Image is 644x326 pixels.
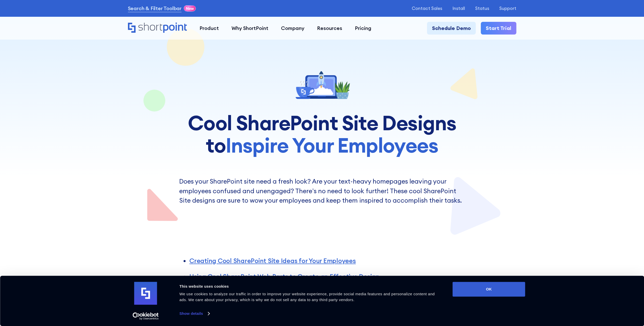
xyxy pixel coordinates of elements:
[275,22,311,35] a: Company
[189,257,356,265] a: Creating Cool SharePoint Site Ideas for Your Employees
[128,23,187,34] a: Home
[317,24,342,32] div: Resources
[128,5,181,12] a: Search & Filter Toolbar
[179,112,465,156] h1: Cool SharePoint Site Designs to
[179,177,465,205] p: Does your SharePoint site need a fresh look? Are your text-heavy homepages leaving your employees...
[200,24,219,32] div: Product
[179,310,209,317] a: Show details
[193,22,225,35] a: Product
[311,22,349,35] a: Resources
[134,282,157,305] img: logo
[226,132,438,158] span: Inspire Your Employees
[281,24,304,32] div: Company
[475,6,489,11] a: Status
[412,6,442,11] a: Contact Sales
[179,292,435,302] span: We use cookies to analyze our traffic in order to improve your website experience, provide social...
[355,24,371,32] div: Pricing
[179,283,441,289] div: This website uses cookies
[427,22,476,35] a: Schedule Demo
[123,312,168,320] a: Usercentrics Cookiebot - opens in a new window
[452,6,465,11] a: Install
[225,22,275,35] a: Why ShortPoint
[349,22,378,35] a: Pricing
[481,22,516,35] a: Start Trial
[232,24,268,32] div: Why ShortPoint
[499,6,516,11] a: Support
[189,272,379,281] a: Using Cool SharePoint Web Parts to Create an Effective Design
[453,282,525,297] button: OK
